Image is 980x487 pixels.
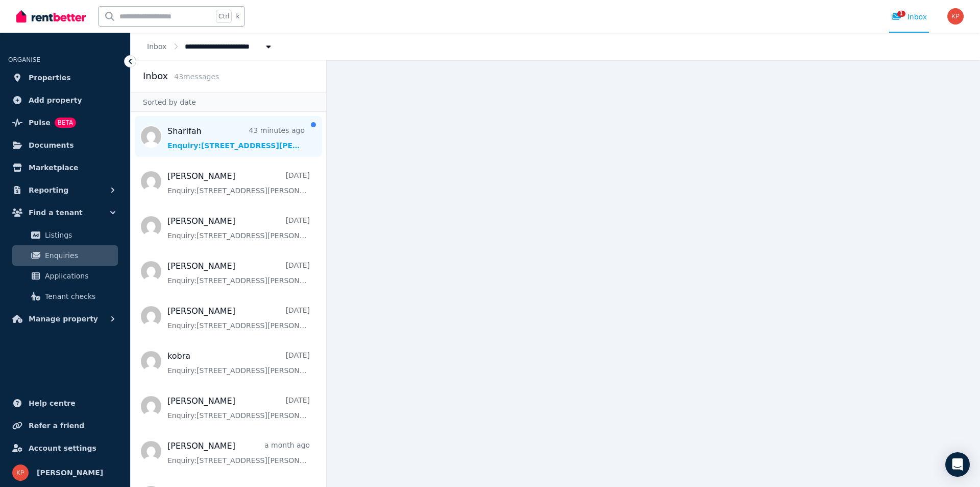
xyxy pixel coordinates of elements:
div: Sorted by date [131,92,326,112]
a: Help centre [8,393,122,413]
img: RentBetter [16,9,86,24]
span: Tenant checks [45,290,114,303]
span: Ctrl [216,10,232,23]
div: Open Intercom Messenger [945,452,970,477]
a: [PERSON_NAME][DATE]Enquiry:[STREET_ADDRESS][PERSON_NAME]. [167,170,310,196]
a: Documents [8,135,122,155]
a: Listings [12,225,118,245]
span: Enquiries [45,249,114,262]
a: Refer a friend [8,415,122,436]
span: Refer a friend [29,420,84,432]
a: [PERSON_NAME]a month agoEnquiry:[STREET_ADDRESS][PERSON_NAME]. [167,440,310,466]
span: Pulse [29,117,51,129]
a: [PERSON_NAME][DATE]Enquiry:[STREET_ADDRESS][PERSON_NAME]. [167,305,310,331]
span: Applications [45,270,114,282]
a: PulseBETA [8,112,122,133]
div: Inbox [891,12,927,22]
span: Listings [45,229,114,241]
span: Manage property [29,313,98,325]
span: ORGANISE [8,56,40,63]
a: Account settings [8,438,122,458]
img: Kate Papashvili [12,465,29,481]
a: Enquiries [12,245,118,266]
button: Reporting [8,180,122,200]
nav: Breadcrumb [131,33,290,60]
span: Marketplace [29,161,78,174]
a: Marketplace [8,157,122,178]
button: Manage property [8,309,122,329]
span: [PERSON_NAME] [37,467,103,479]
span: Reporting [29,184,68,196]
span: Add property [29,94,82,106]
a: Inbox [147,42,166,51]
a: Tenant checks [12,286,118,307]
span: k [236,12,239,20]
button: Find a tenant [8,202,122,223]
span: Account settings [29,442,96,454]
a: [PERSON_NAME][DATE]Enquiry:[STREET_ADDRESS][PERSON_NAME]. [167,215,310,241]
span: BETA [55,118,76,128]
a: [PERSON_NAME][DATE]Enquiry:[STREET_ADDRESS][PERSON_NAME]. [167,260,310,286]
a: Sharifah43 minutes agoEnquiry:[STREET_ADDRESS][PERSON_NAME]. [167,125,305,151]
a: Properties [8,67,122,88]
a: kobra[DATE]Enquiry:[STREET_ADDRESS][PERSON_NAME]. [167,350,310,376]
h2: Inbox [143,69,168,83]
span: Find a tenant [29,206,83,219]
img: Kate Papashvili [947,8,964,25]
span: 1 [897,11,905,17]
span: Properties [29,72,71,84]
nav: Message list [131,112,326,487]
a: Applications [12,266,118,286]
span: 43 message s [174,73,219,81]
span: Documents [29,139,74,151]
span: Help centre [29,397,76,409]
a: [PERSON_NAME][DATE]Enquiry:[STREET_ADDRESS][PERSON_NAME]. [167,395,310,421]
a: Add property [8,90,122,110]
